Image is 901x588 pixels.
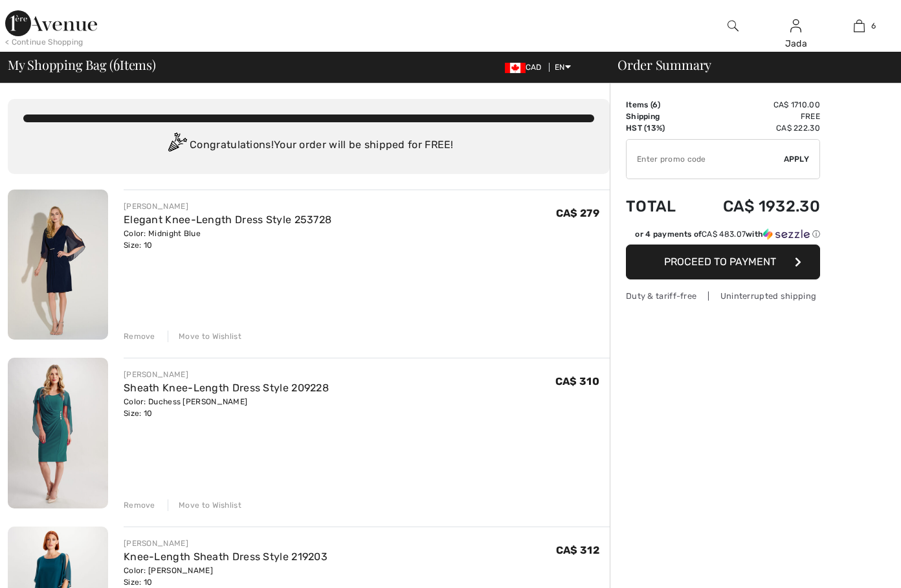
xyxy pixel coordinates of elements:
[784,153,810,165] span: Apply
[164,133,190,158] img: Congratulation2.svg
[635,228,820,240] div: or 4 payments of with
[5,36,83,48] div: < Continue Shopping
[5,10,97,36] img: 1ère Avenue
[124,538,328,549] div: [PERSON_NAME]
[555,63,571,72] span: EN
[763,228,810,240] img: Sezzle
[765,37,827,50] div: Jada
[168,499,241,511] div: Move to Wishlist
[626,245,820,279] button: Proceed to Payment
[124,550,328,563] a: Knee-Length Sheath Dress Style 219203
[626,111,692,122] td: Shipping
[829,18,890,34] a: 6
[124,213,331,226] a: Elegant Knee-Length Dress Style 253728
[555,375,599,387] span: CA$ 310
[556,207,599,219] span: CA$ 279
[602,58,893,71] div: Order Summary
[627,140,784,179] input: Promo code
[124,499,155,511] div: Remove
[626,228,820,245] div: or 4 payments ofCA$ 483.07withSezzle Click to learn more about Sezzle
[8,190,108,340] img: Elegant Knee-Length Dress Style 253728
[702,230,746,239] span: CA$ 483.07
[790,18,801,34] img: My Info
[23,133,594,158] div: Congratulations! Your order will be shipped for FREE!
[652,100,658,109] span: 6
[124,228,331,251] div: Color: Midnight Blue Size: 10
[790,19,801,32] a: Sign In
[113,55,120,72] span: 6
[728,18,739,34] img: search the website
[505,63,526,73] img: Canadian Dollar
[692,111,820,122] td: Free
[124,201,331,212] div: [PERSON_NAME]
[871,20,876,32] span: 6
[505,63,547,72] span: CAD
[692,99,820,111] td: CA$ 1710.00
[626,122,692,134] td: HST (13%)
[854,18,865,34] img: My Bag
[626,99,692,111] td: Items ( )
[692,184,820,228] td: CA$ 1932.30
[124,382,329,394] a: Sheath Knee-Length Dress Style 209228
[124,396,329,419] div: Color: Duchess [PERSON_NAME] Size: 10
[556,544,599,556] span: CA$ 312
[626,184,692,228] td: Total
[664,256,776,268] span: Proceed to Payment
[168,331,241,342] div: Move to Wishlist
[124,331,155,342] div: Remove
[626,290,820,302] div: Duty & tariff-free | Uninterrupted shipping
[124,369,329,380] div: [PERSON_NAME]
[8,358,108,508] img: Sheath Knee-Length Dress Style 209228
[124,565,328,588] div: Color: [PERSON_NAME] Size: 10
[692,122,820,134] td: CA$ 222.30
[8,58,156,71] span: My Shopping Bag ( Items)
